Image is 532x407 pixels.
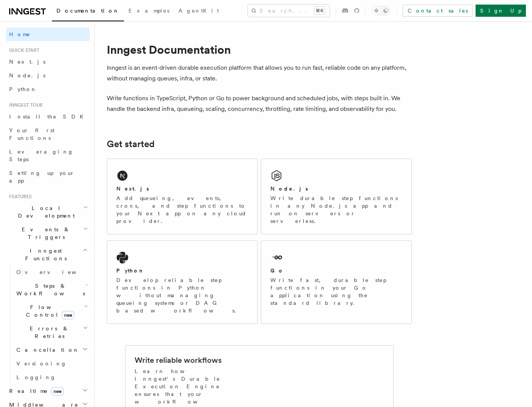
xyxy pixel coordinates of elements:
[62,311,74,319] span: new
[107,43,412,56] h1: Inngest Documentation
[6,69,90,82] a: Node.js
[13,370,90,384] a: Logging
[116,276,248,314] p: Develop reliable step functions in Python without managing queueing systems or DAG based workflows.
[476,5,526,17] a: Sign Up
[135,355,222,365] h2: Write reliable workflows
[6,123,90,145] a: Your first Functions
[9,127,55,141] span: Your first Functions
[51,387,64,396] span: new
[261,240,412,324] a: GoWrite fast, durable step functions in your Go application using the standard library.
[270,276,402,307] p: Write fast, durable step functions in your Go application using the standard library.
[6,244,90,265] button: Inngest Functions
[9,149,74,162] span: Leveraging Steps
[261,159,412,234] a: Node.jsWrite durable step functions in any Node.js app and run on servers or serverless.
[9,30,31,38] span: Home
[13,300,90,322] button: Flow Controlnew
[13,303,84,319] span: Flow Control
[107,62,412,84] p: Inngest is an event-driven durable execution platform that allows you to run fast, reliable code ...
[6,145,90,166] a: Leveraging Steps
[372,6,390,15] button: Toggle dark mode
[9,59,45,65] span: Next.js
[116,194,248,225] p: Add queueing, events, crons, and step functions to your Next app on any cloud provider.
[6,102,43,108] span: Inngest tour
[129,8,169,14] span: Examples
[13,325,83,340] span: Errors & Retries
[6,82,90,96] a: Python
[6,387,64,395] span: Realtime
[16,374,56,380] span: Logging
[52,2,124,21] a: Documentation
[270,194,402,225] p: Write durable step functions in any Node.js app and run on servers or serverless.
[6,226,83,241] span: Events & Triggers
[13,279,90,300] button: Steps & Workflows
[6,204,83,220] span: Local Development
[248,5,329,17] button: Search...⌘K
[107,139,154,149] a: Get started
[56,8,119,14] span: Documentation
[6,47,39,53] span: Quick start
[178,8,219,14] span: AgentKit
[13,346,79,354] span: Cancellation
[13,265,90,279] a: Overview
[116,185,149,192] h2: Next.js
[16,269,95,275] span: Overview
[16,361,67,367] span: Versioning
[124,2,174,21] a: Examples
[116,267,145,274] h2: Python
[270,185,308,192] h2: Node.js
[403,5,473,17] a: Contact sales
[6,27,90,41] a: Home
[270,267,284,274] h2: Go
[13,357,90,370] a: Versioning
[6,201,90,223] button: Local Development
[6,110,90,123] a: Install the SDK
[13,343,90,357] button: Cancellation
[314,7,325,14] kbd: ⌘K
[9,72,45,79] span: Node.js
[6,384,90,398] button: Realtimenew
[6,166,90,187] a: Setting up your app
[6,265,90,384] div: Inngest Functions
[107,159,258,234] a: Next.jsAdd queueing, events, crons, and step functions to your Next app on any cloud provider.
[9,114,88,120] span: Install the SDK
[6,194,32,200] span: Features
[107,240,258,324] a: PythonDevelop reliable step functions in Python without managing queueing systems or DAG based wo...
[9,170,75,184] span: Setting up your app
[13,322,90,343] button: Errors & Retries
[13,282,85,297] span: Steps & Workflows
[107,93,412,114] p: Write functions in TypeScript, Python or Go to power background and scheduled jobs, with steps bu...
[9,86,37,92] span: Python
[174,2,223,21] a: AgentKit
[6,55,90,69] a: Next.js
[6,223,90,244] button: Events & Triggers
[6,247,82,262] span: Inngest Functions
